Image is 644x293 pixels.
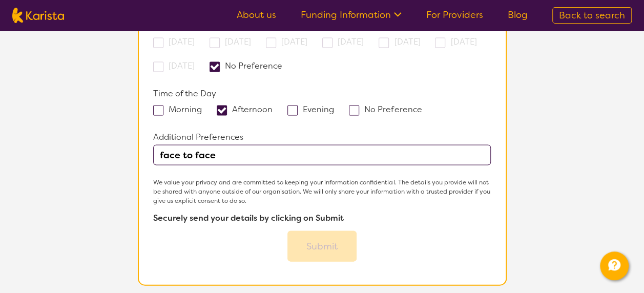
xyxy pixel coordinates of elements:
[217,103,279,114] label: Afternoon
[153,129,490,144] p: Additional Preferences
[559,9,625,22] span: Back to search
[153,212,344,223] b: Securely send your details by clicking on Submit
[153,86,490,101] p: Time of the Day
[12,8,64,23] img: Karista logo
[349,103,428,114] label: No Preference
[600,252,629,280] button: Channel Menu
[552,7,632,24] a: Back to search
[153,103,209,114] label: Morning
[508,9,528,21] a: Blog
[153,144,490,165] input: Please type here any additional preferences
[153,177,490,205] p: We value your privacy and are committed to keeping your information confidential. The details you...
[287,103,341,114] label: Evening
[426,9,483,21] a: For Providers
[210,60,289,71] label: No Preference
[237,9,276,21] a: About us
[301,9,402,21] a: Funding Information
